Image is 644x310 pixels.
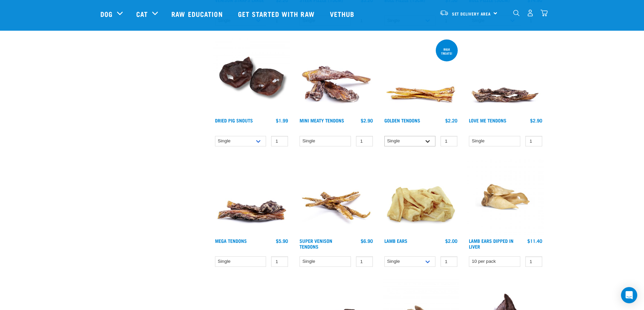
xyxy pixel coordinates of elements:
img: IMG 9990 [213,38,290,115]
a: Get started with Raw [231,0,323,27]
img: home-icon@2x.png [541,9,548,17]
div: $2.90 [361,118,373,123]
img: 1295 Mega Tendons 01 [213,159,290,235]
a: Love Me Tendons [469,119,506,121]
input: 1 [525,256,542,267]
img: 1293 Golden Tendons 01 [383,38,459,115]
img: user.png [527,9,534,17]
div: $2.20 [445,118,457,123]
div: Bulk treats! [436,44,458,58]
input: 1 [525,136,542,146]
img: home-icon-1@2x.png [513,10,520,16]
input: 1 [440,136,457,146]
img: Lamb Ear Dipped Liver [467,159,544,235]
a: Mini Meaty Tendons [300,119,344,121]
input: 1 [356,136,373,146]
div: $2.90 [530,118,542,123]
a: Vethub [323,0,363,27]
input: 1 [356,256,373,267]
div: $11.40 [527,238,542,244]
div: $5.90 [276,238,288,244]
a: Lamb Ears Dipped in Liver [469,239,514,247]
span: Set Delivery Area [452,12,491,15]
img: 1286 Super Tendons 01 [298,159,375,235]
a: Mega Tendons [215,239,247,242]
a: Dog [100,9,113,19]
img: Pile Of Lamb Ears Treat For Pets [383,159,459,235]
a: Cat [136,9,148,19]
img: 1289 Mini Tendons 01 [298,38,375,115]
input: 1 [440,256,457,267]
a: Lamb Ears [384,239,407,242]
a: Golden Tendons [384,119,420,121]
a: Dried Pig Snouts [215,119,253,121]
img: Pile Of Love Tendons For Pets [467,38,544,115]
a: Super Venison Tendons [300,239,332,247]
a: Raw Education [165,0,231,27]
div: $6.90 [361,238,373,244]
div: $1.99 [276,118,288,123]
div: $2.00 [445,238,457,244]
input: 1 [271,136,288,146]
input: 1 [271,256,288,267]
div: Open Intercom Messenger [621,287,637,303]
img: van-moving.png [439,10,449,16]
